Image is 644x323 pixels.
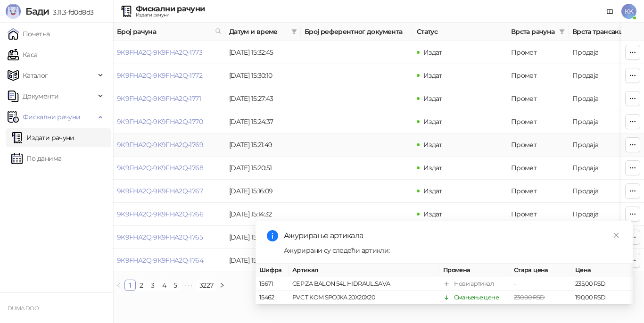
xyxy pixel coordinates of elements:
[510,277,571,291] td: -
[507,203,569,226] td: Промет
[117,233,203,241] a: 9K9FHA2Q-9K9FHA2Q-1765
[117,210,203,218] a: 9K9FHA2Q-9K9FHA2Q-1766
[423,210,442,218] span: Издат
[23,108,80,126] span: Фискални рачуни
[413,23,507,41] th: Статус
[611,230,621,240] a: Close
[225,110,301,133] td: [DATE] 15:24:37
[49,8,93,17] span: 3.11.3-fd0d8d3
[507,180,569,203] td: Промет
[117,117,203,126] a: 9K9FHA2Q-9K9FHA2Q-1770
[225,203,301,226] td: [DATE] 15:14:32
[158,280,170,291] li: 4
[181,280,196,291] li: Следећих 5 Страна
[507,157,569,180] td: Промет
[289,291,439,305] td: PVC T KOM SPOJKA 20X20X20
[113,64,225,87] td: 9K9FHA2Q-9K9FHA2Q-1772
[196,280,216,291] li: 3227
[113,280,124,291] button: left
[148,280,158,290] a: 3
[225,64,301,87] td: [DATE] 15:30:10
[289,264,439,277] th: Артикал
[117,256,203,265] a: 9K9FHA2Q-9K9FHA2Q-1764
[267,230,278,241] span: info-circle
[423,141,442,149] span: Издат
[571,264,633,277] th: Цена
[117,141,203,149] a: 9K9FHA2Q-9K9FHA2Q-1769
[136,280,147,291] li: 2
[6,4,21,19] img: Logo
[113,203,225,226] td: 9K9FHA2Q-9K9FHA2Q-1766
[225,249,301,272] td: [DATE] 15:01:08
[113,23,225,41] th: Број рачуна
[507,64,569,87] td: Промет
[572,26,636,37] span: Врста трансакције
[423,187,442,195] span: Издат
[23,66,48,85] span: Каталог
[423,48,442,57] span: Издат
[8,305,39,312] small: DUMA DOO
[225,133,301,157] td: [DATE] 15:21:49
[613,232,619,239] span: close
[621,4,636,19] span: KK
[170,280,181,290] a: 5
[117,71,202,80] a: 9K9FHA2Q-9K9FHA2Q-1772
[256,264,289,277] th: Шифра
[225,41,301,64] td: [DATE] 15:32:45
[159,280,169,290] a: 4
[507,87,569,110] td: Промет
[514,294,545,301] span: 230,00 RSD
[147,280,158,291] li: 3
[117,164,203,172] a: 9K9FHA2Q-9K9FHA2Q-1768
[423,164,442,172] span: Издат
[125,280,135,290] a: 1
[507,133,569,157] td: Промет
[113,157,225,180] td: 9K9FHA2Q-9K9FHA2Q-1768
[11,149,61,168] a: По данима
[113,180,225,203] td: 9K9FHA2Q-9K9FHA2Q-1767
[8,25,50,43] a: Почетна
[225,180,301,203] td: [DATE] 15:16:09
[197,280,216,290] a: 3227
[423,117,442,126] span: Издат
[559,29,565,34] span: filter
[603,4,618,19] a: Документација
[510,264,571,277] th: Стара цена
[301,23,413,41] th: Број референтног документа
[511,26,555,37] span: Врста рачуна
[113,133,225,157] td: 9K9FHA2Q-9K9FHA2Q-1769
[557,25,567,39] span: filter
[225,157,301,180] td: [DATE] 15:20:51
[423,94,442,103] span: Издат
[423,71,442,80] span: Издат
[136,13,205,17] div: Издати рачуни
[117,26,211,37] span: Број рачуна
[113,41,225,64] td: 9K9FHA2Q-9K9FHA2Q-1773
[225,226,301,249] td: [DATE] 15:06:15
[225,87,301,110] td: [DATE] 15:27:43
[113,226,225,249] td: 9K9FHA2Q-9K9FHA2Q-1765
[219,282,225,288] span: right
[284,245,621,256] div: Ажурирани су следећи артикли:
[25,6,49,17] span: Бади
[454,279,494,289] div: Нови артикал
[507,23,569,41] th: Врста рачуна
[113,87,225,110] td: 9K9FHA2Q-9K9FHA2Q-1771
[507,41,569,64] td: Промет
[113,110,225,133] td: 9K9FHA2Q-9K9FHA2Q-1770
[256,291,289,305] td: 15462
[8,45,37,64] a: Каса
[289,25,299,39] span: filter
[113,280,124,291] li: Претходна страна
[170,280,181,291] li: 5
[11,128,74,147] a: Издати рачуни
[181,280,196,291] span: •••
[23,87,58,106] span: Документи
[571,291,633,305] td: 190,00 RSD
[216,280,228,291] li: Следећа страна
[439,264,510,277] th: Промена
[117,187,203,195] a: 9K9FHA2Q-9K9FHA2Q-1767
[256,277,289,291] td: 15671
[116,282,122,288] span: left
[454,293,499,302] div: Смањење цене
